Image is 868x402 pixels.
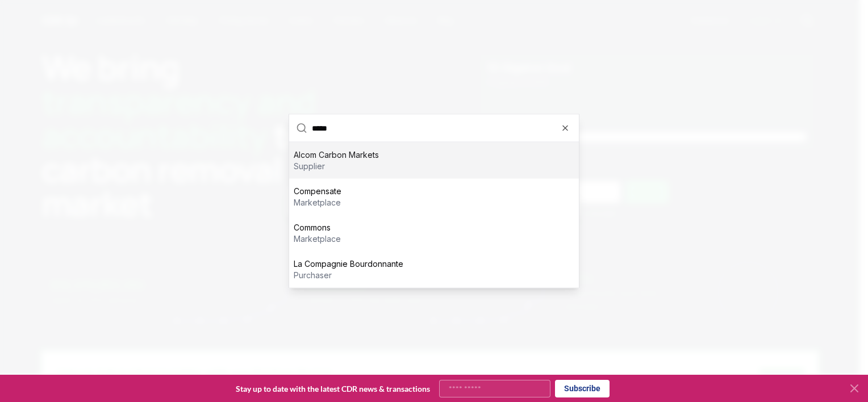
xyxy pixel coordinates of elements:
[294,197,341,208] p: marketplace
[294,186,341,197] p: Compensate
[294,149,379,161] p: Alcom Carbon Markets
[294,258,403,270] p: La Compagnie Bourdonnante
[294,233,341,245] p: marketplace
[294,222,341,233] p: Commons
[294,270,403,281] p: purchaser
[294,161,379,172] p: supplier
